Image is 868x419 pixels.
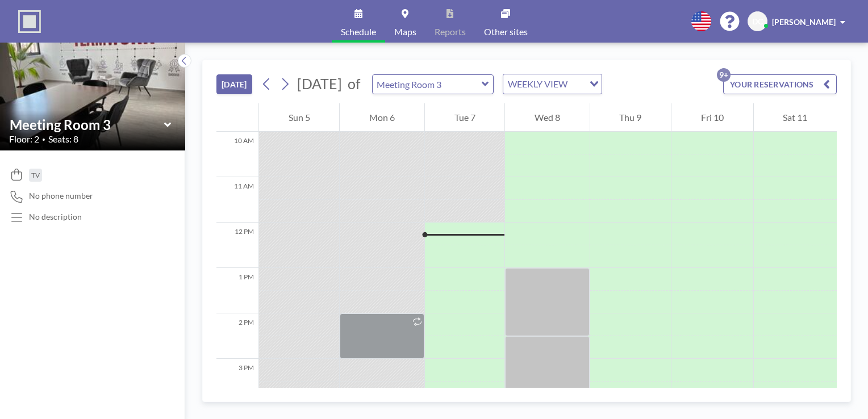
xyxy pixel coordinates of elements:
span: WEEKLY VIEW [506,77,570,91]
img: organization-logo [18,10,41,33]
span: of [348,75,360,93]
span: [PERSON_NAME] [772,17,836,27]
div: 12 PM [216,223,258,268]
span: Floor: 2 [9,133,39,145]
span: Maps [394,27,416,36]
span: Seats: 8 [48,133,78,145]
div: 3 PM [216,359,258,404]
div: 1 PM [216,268,258,313]
button: [DATE] [216,74,252,94]
div: 2 PM [216,313,258,359]
div: 10 AM [216,132,258,177]
span: Reports [435,27,466,36]
span: No phone number [29,191,93,201]
span: Schedule [341,27,376,36]
div: Tue 7 [425,103,504,132]
div: Fri 10 [671,103,753,132]
p: 9+ [717,68,731,82]
span: TV [31,171,40,179]
span: Other sites [484,27,528,36]
button: YOUR RESERVATIONS9+ [723,74,837,94]
div: 11 AM [216,177,258,223]
div: Wed 8 [505,103,589,132]
input: Search for option [571,77,583,91]
div: Sat 11 [754,103,837,132]
div: Mon 6 [340,103,424,132]
div: Search for option [503,74,602,94]
div: Sun 5 [259,103,339,132]
span: DC [752,16,763,27]
div: No description [29,212,82,222]
span: [DATE] [297,75,342,92]
div: Thu 9 [590,103,671,132]
input: Meeting Room 3 [10,116,164,133]
input: Meeting Room 3 [373,75,482,94]
span: • [42,136,45,143]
